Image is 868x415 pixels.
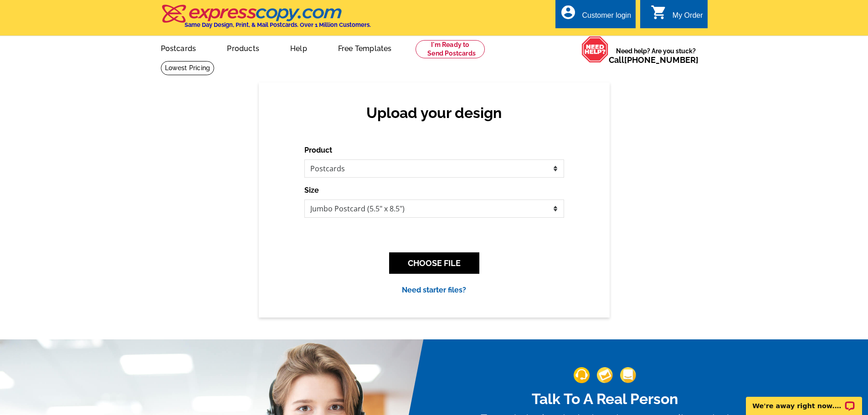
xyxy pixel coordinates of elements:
[185,21,371,28] h4: Same Day Design, Print, & Mail Postcards. Over 1 Million Customers.
[651,4,667,20] i: shopping_cart
[620,367,636,383] img: support-img-3_1.png
[480,390,730,408] h2: Talk To A Real Person
[609,46,703,65] span: Need help? Are you stuck?
[304,185,319,196] label: Size
[324,37,406,58] a: Free Templates
[402,286,466,294] a: Need starter files?
[581,36,609,63] img: help
[673,11,703,24] div: My Order
[276,37,322,58] a: Help
[313,104,555,122] h2: Upload your design
[609,55,699,65] span: Call
[574,367,590,383] img: support-img-1.png
[389,252,479,274] button: CHOOSE FILE
[560,10,631,21] a: account_circle Customer login
[597,367,613,383] img: support-img-2.png
[146,37,211,58] a: Postcards
[161,11,371,28] a: Same Day Design, Print, & Mail Postcards. Over 1 Million Customers.
[582,11,631,24] div: Customer login
[560,4,576,20] i: account_circle
[651,10,703,21] a: shopping_cart My Order
[740,386,868,415] iframe: LiveChat chat widget
[624,55,699,65] a: [PHONE_NUMBER]
[212,37,274,58] a: Products
[304,145,332,156] label: Product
